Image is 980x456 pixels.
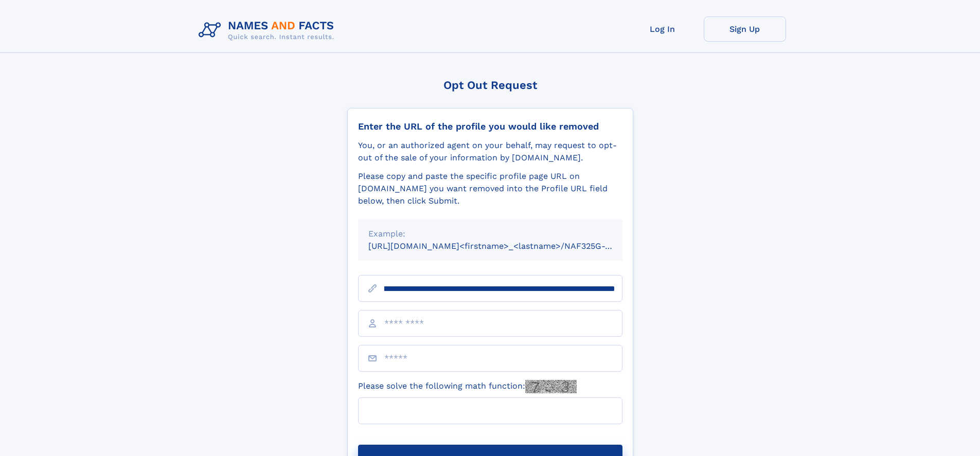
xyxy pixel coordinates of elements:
[358,139,622,164] div: You, or an authorized agent on your behalf, may request to opt-out of the sale of your informatio...
[621,16,704,42] a: Log In
[368,228,612,240] div: Example:
[358,380,577,393] label: Please solve the following math function:
[347,79,633,92] div: Opt Out Request
[704,16,786,42] a: Sign Up
[358,121,622,132] div: Enter the URL of the profile you would like removed
[194,16,343,44] img: Logo Names and Facts
[358,170,622,207] div: Please copy and paste the specific profile page URL on [DOMAIN_NAME] you want removed into the Pr...
[368,241,642,251] small: [URL][DOMAIN_NAME]<firstname>_<lastname>/NAF325G-xxxxxxxx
